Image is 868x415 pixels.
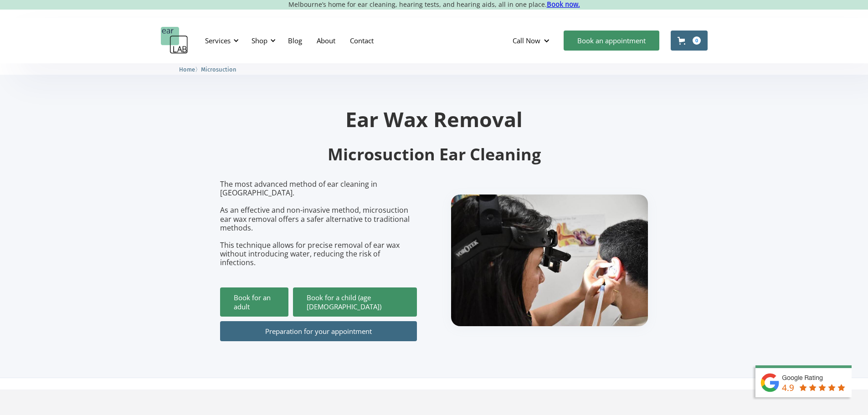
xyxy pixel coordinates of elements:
[220,144,648,165] h2: Microsuction Ear Cleaning
[201,66,236,73] span: Microsuction
[220,321,417,341] a: Preparation for your appointment
[293,287,417,317] a: Book for a child (age [DEMOGRAPHIC_DATA])
[179,65,195,73] a: Home
[451,195,648,326] img: boy getting ear checked.
[205,36,231,45] div: Services
[220,287,288,317] a: Book for an adult
[179,65,201,74] li: 〉
[220,180,417,267] p: The most advanced method of ear cleaning in [GEOGRAPHIC_DATA]. As an effective and non-invasive m...
[281,27,309,54] a: Blog
[671,31,708,51] a: Open cart
[200,27,241,54] div: Services
[252,36,267,45] div: Shop
[246,27,278,54] div: Shop
[201,65,236,73] a: Microsuction
[564,31,659,51] a: Book an appointment
[179,66,195,73] span: Home
[309,27,343,54] a: About
[693,36,701,45] div: 0
[505,27,559,54] div: Call Now
[343,27,381,54] a: Contact
[220,109,648,129] h1: Ear Wax Removal
[161,27,188,54] a: home
[513,36,540,45] div: Call Now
